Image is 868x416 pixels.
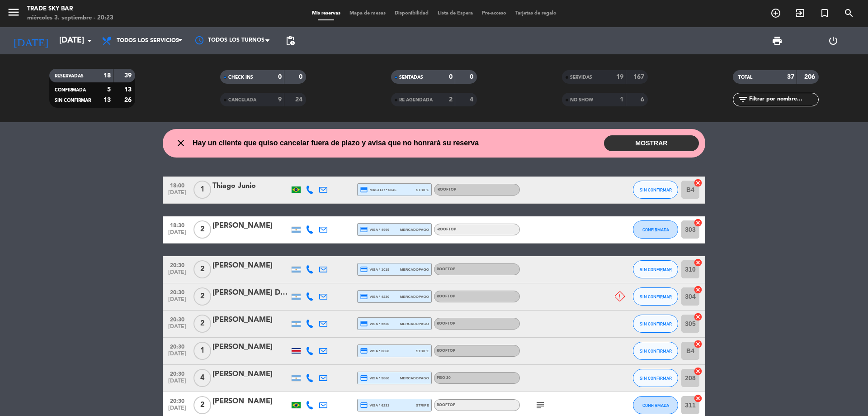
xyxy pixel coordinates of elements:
i: cancel [693,394,703,403]
strong: 13 [104,97,111,103]
i: close [175,138,186,148]
i: credit_card [360,347,368,355]
button: SIN CONFIRMAR [633,181,678,199]
span: ROOFTOP [437,403,455,407]
i: turned_in_not [819,8,830,19]
i: credit_card [360,292,368,301]
span: master * 6846 [360,186,396,194]
span: 20:30 [166,314,189,324]
span: Mapa de mesas [345,11,390,16]
span: 18:00 [166,180,189,190]
span: SENTADAS [399,75,423,80]
i: subject [535,400,546,411]
div: miércoles 3. septiembre - 20:23 [27,14,113,23]
i: arrow_drop_down [84,35,95,46]
i: [DATE] [7,31,55,51]
span: 18:30 [166,220,189,230]
span: -ROOFTOP [437,228,456,231]
span: [DATE] [166,230,189,240]
strong: 0 [299,74,304,80]
button: CONFIRMADA [633,220,678,239]
strong: 2 [449,96,453,103]
span: SIN CONFIRMAR [640,321,672,326]
span: [DATE] [166,190,189,200]
span: CANCELADA [228,98,256,102]
span: pending_actions [285,35,296,46]
i: filter_list [737,94,748,105]
span: 1 [193,342,211,360]
span: mercadopago [400,267,429,273]
div: [PERSON_NAME] DE LA [PERSON_NAME] [212,287,289,299]
span: 20:30 [166,368,189,378]
span: SIN CONFIRMAR [55,98,91,103]
div: [PERSON_NAME] [212,396,289,407]
span: stripe [416,187,429,193]
button: SIN CONFIRMAR [633,369,678,387]
span: RESERVADAS [55,74,84,78]
i: credit_card [360,225,368,234]
i: cancel [693,178,703,187]
span: ROOFTOP [437,268,455,271]
div: Trade Sky Bar [27,5,113,14]
div: LOG OUT [805,27,861,54]
span: SIN CONFIRMAR [640,376,672,381]
button: SIN CONFIRMAR [633,260,678,278]
i: cancel [693,218,703,227]
span: [DATE] [166,324,189,334]
strong: 24 [295,96,304,103]
span: [DATE] [166,378,189,388]
span: 20:30 [166,395,189,406]
div: [PERSON_NAME] [212,341,289,353]
span: Tarjetas de regalo [511,11,561,16]
span: PISO 20 [437,376,451,380]
i: credit_card [360,374,368,382]
span: mercadopago [400,375,429,381]
strong: 0 [449,74,453,80]
strong: 26 [124,97,133,103]
strong: 9 [278,96,282,103]
span: visa * 6231 [360,401,389,409]
span: NO SHOW [570,98,593,102]
strong: 206 [804,74,817,80]
span: ROOFTOP [437,295,455,298]
span: 2 [193,260,211,278]
span: ROOFTOP [437,322,455,325]
span: 20:30 [166,259,189,270]
span: visa * 0660 [360,347,389,355]
span: SERVIDAS [570,75,592,80]
i: cancel [693,258,703,267]
span: SIN CONFIRMAR [640,294,672,299]
i: cancel [693,367,703,376]
span: mercadopago [400,294,429,300]
strong: 13 [124,86,133,93]
span: 2 [193,220,211,239]
span: SIN CONFIRMAR [640,349,672,354]
button: SIN CONFIRMAR [633,342,678,360]
span: -ROOFTOP [437,188,456,191]
span: CHECK INS [228,75,253,80]
span: TOTAL [738,75,752,80]
span: SIN CONFIRMAR [640,187,672,192]
strong: 19 [616,74,623,80]
i: menu [7,5,20,19]
span: Mis reservas [307,11,345,16]
strong: 0 [470,74,475,80]
div: [PERSON_NAME] [212,368,289,380]
span: CONFIRMADA [642,403,669,408]
span: [DATE] [166,269,189,280]
i: add_circle_outline [770,8,781,19]
span: Disponibilidad [390,11,433,16]
strong: 167 [633,74,646,80]
i: credit_card [360,186,368,194]
button: SIN CONFIRMAR [633,287,678,306]
i: credit_card [360,320,368,328]
span: mercadopago [400,321,429,327]
i: cancel [693,312,703,321]
span: 4 [193,369,211,387]
strong: 6 [641,96,646,103]
span: Hay un cliente que quiso cancelar fuera de plazo y avisa que no honrará su reserva [193,137,479,149]
span: Pre-acceso [477,11,511,16]
i: cancel [693,339,703,349]
div: [PERSON_NAME] [212,260,289,272]
span: [DATE] [166,351,189,361]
